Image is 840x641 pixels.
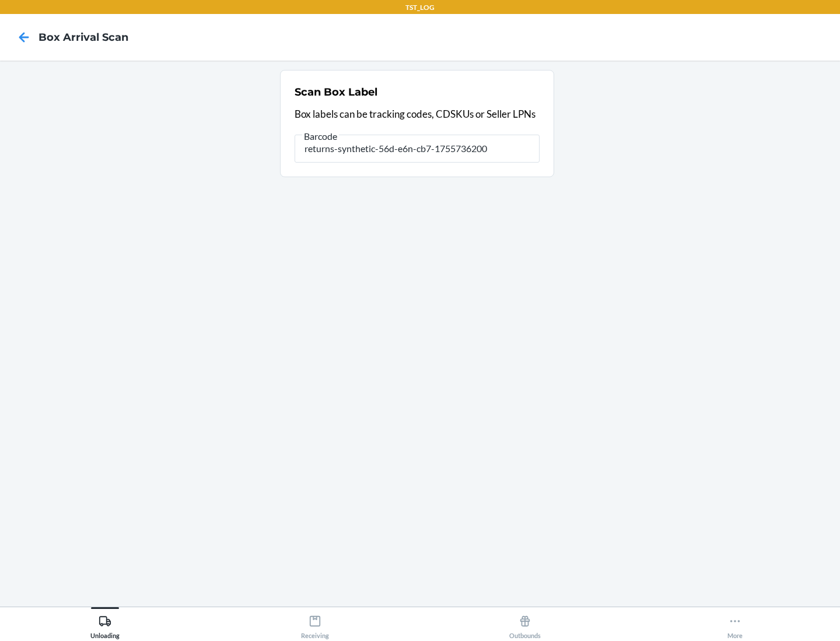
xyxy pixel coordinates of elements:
button: Outbounds [420,607,630,639]
p: TST_LOG [405,2,435,13]
span: Barcode [302,131,339,142]
p: Box labels can be tracking codes, CDSKUs or Seller LPNs [295,107,540,122]
h2: Scan Box Label [295,84,377,100]
button: More [630,607,840,639]
div: Outbounds [509,610,541,639]
div: Receiving [301,610,329,639]
input: Barcode [295,135,540,163]
button: Receiving [210,607,420,639]
div: Unloading [90,610,120,639]
div: More [727,610,743,639]
h4: Box Arrival Scan [38,30,128,45]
